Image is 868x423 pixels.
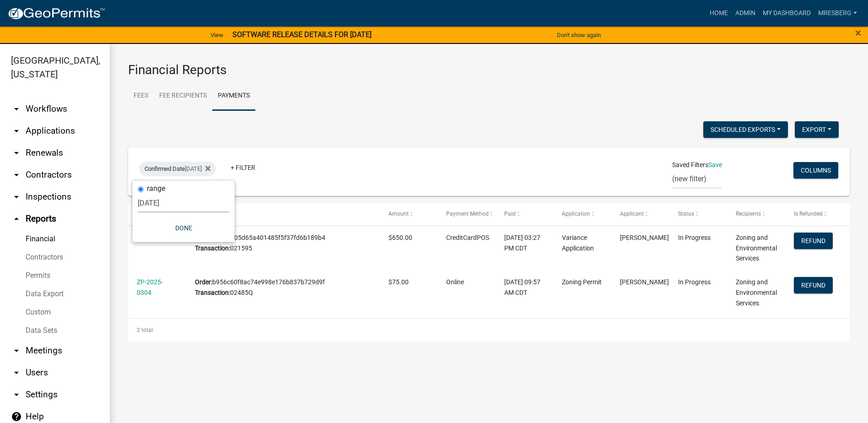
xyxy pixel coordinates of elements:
[195,278,212,286] b: Order:
[708,161,722,168] a: Save
[388,234,412,241] span: $650.00
[553,203,611,225] datatable-header-cell: Application
[678,234,711,241] span: In Progress
[736,278,777,307] span: Zoning and Environmental Services
[669,203,727,225] datatable-header-cell: Status
[446,234,489,241] span: CreditCardPOS
[504,233,545,254] div: [DATE] 03:27 PM CDT
[11,103,22,114] i: arrow_drop_down
[794,282,833,289] wm-modal-confirm: Refund Payment
[794,233,833,249] button: Refund
[794,277,833,293] button: Refund
[128,81,154,111] a: Fees
[678,278,711,286] span: In Progress
[11,367,22,378] i: arrow_drop_down
[207,27,227,43] a: View
[795,121,839,138] button: Export
[212,81,255,111] a: Payments
[446,278,464,286] span: Online
[139,162,216,176] div: [DATE]
[793,162,838,179] button: Columns
[678,211,694,217] span: Status
[11,125,22,136] i: arrow_drop_down
[223,159,263,176] a: + Filter
[562,278,602,286] span: Zoning Permit
[11,345,22,356] i: arrow_drop_down
[794,238,833,245] wm-modal-confirm: Refund Payment
[380,203,438,225] datatable-header-cell: Amount
[232,30,372,39] strong: SOFTWARE RELEASE DETAILS FOR [DATE]
[145,165,185,172] span: Confirmed Date
[703,121,788,138] button: Scheduled Exports
[11,191,22,202] i: arrow_drop_down
[611,203,669,225] datatable-header-cell: Applicant
[186,203,380,225] datatable-header-cell: #
[855,27,861,38] button: Close
[147,185,165,192] label: range
[620,278,669,286] span: Isaac Wolter
[672,160,708,170] span: Saved Filters
[504,277,545,298] div: [DATE] 09:57 AM CDT
[706,5,732,22] a: Home
[446,211,489,217] span: Payment Method
[138,220,229,236] button: Done
[195,244,230,252] b: Transaction:
[128,203,186,225] datatable-header-cell: Permit #
[11,389,22,400] i: arrow_drop_down
[11,169,22,180] i: arrow_drop_down
[504,211,516,217] span: Paid
[195,289,230,296] b: Transaction:
[814,5,861,22] a: mresberg
[128,62,850,78] h3: Financial Reports
[553,27,604,43] button: Don't show again
[195,277,371,298] div: b956c60f8ac74e998e176b837b729d9f 02485Q
[794,211,823,217] span: Is Refunded
[620,234,669,241] span: Sheila Butterfield
[388,278,409,286] span: $75.00
[11,147,22,158] i: arrow_drop_down
[195,233,371,254] div: d0a9b405d65a401485f5f37fd6b189b4 021595
[759,5,814,22] a: My Dashboard
[736,234,777,262] span: Zoning and Environmental Services
[388,211,409,217] span: Amount
[620,211,644,217] span: Applicant
[732,5,759,22] a: Admin
[154,81,212,111] a: Fee Recipients
[855,27,861,39] span: ×
[496,203,554,225] datatable-header-cell: Paid
[785,203,843,225] datatable-header-cell: Is Refunded
[137,278,163,296] a: ZP-2025-0304
[727,203,785,225] datatable-header-cell: Recipients
[562,234,594,252] span: Variance Application
[128,319,850,342] div: 2 total
[437,203,496,225] datatable-header-cell: Payment Method
[11,411,22,422] i: help
[736,211,761,217] span: Recipients
[11,213,22,224] i: arrow_drop_up
[562,211,590,217] span: Application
